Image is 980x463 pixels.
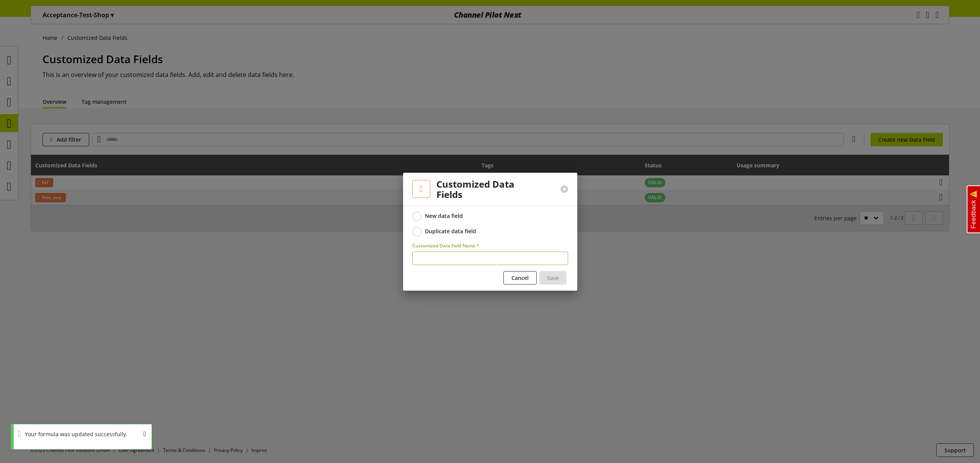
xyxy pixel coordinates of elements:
span: Cancel [511,274,529,282]
button: Cancel [503,271,537,285]
div: Duplicate data field [425,228,476,235]
span: Customized Data Field Name * [412,242,479,249]
h2: Customized Data Fields [436,179,542,200]
div: Your formula was updated successfully. [21,430,127,438]
div: New data field [425,213,463,219]
a: Feedback ⚠️ [967,185,980,233]
span: Save [547,274,559,282]
button: Save [539,271,567,285]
